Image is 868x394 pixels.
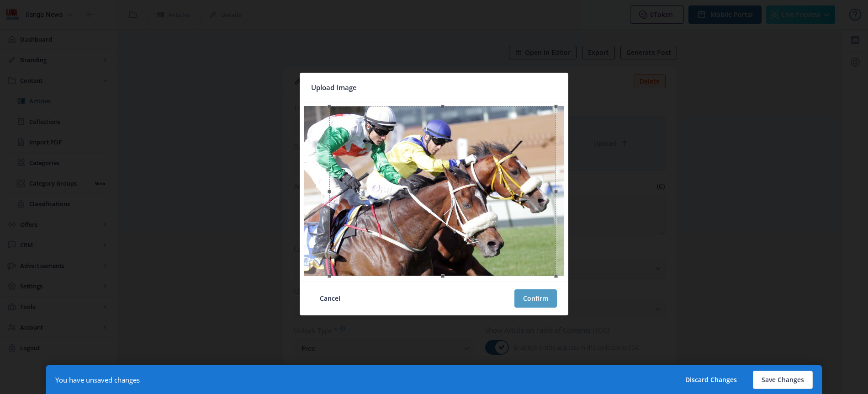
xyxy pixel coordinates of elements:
[677,371,746,389] button: Discard Changes
[55,375,140,384] div: You have unsaved changes
[753,371,813,389] button: Save Changes
[514,289,557,308] button: Confirm
[311,289,349,308] button: Cancel
[311,80,357,95] span: Upload Image
[304,106,564,276] img: Z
